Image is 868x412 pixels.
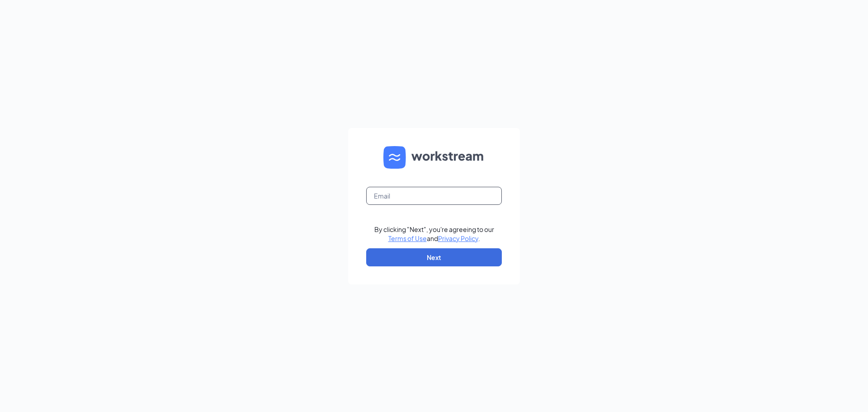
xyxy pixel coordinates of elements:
[383,146,485,169] img: WS logo and Workstream text
[438,234,478,242] a: Privacy Policy
[388,234,427,242] a: Terms of Use
[366,187,502,205] input: Email
[374,225,494,243] div: By clicking "Next", you're agreeing to our and .
[366,248,502,266] button: Next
